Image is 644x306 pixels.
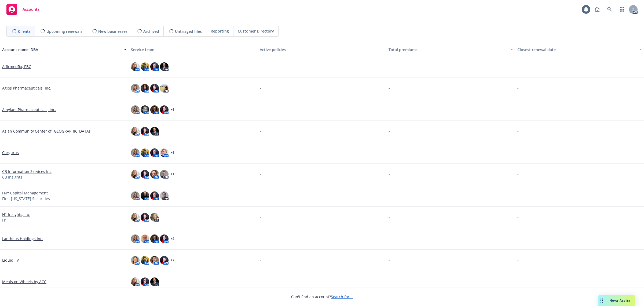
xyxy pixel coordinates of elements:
div: Drag to move [598,295,605,306]
img: photo [131,62,140,71]
span: Archived [143,29,159,34]
span: - [389,236,390,241]
a: + 1 [171,108,174,111]
span: - [260,279,261,284]
a: AffirmedRx, PBC [2,64,31,69]
span: - [389,279,390,284]
a: Meals on Wheels by ACC [2,279,46,284]
a: Liquid I.V [2,257,19,263]
img: photo [131,277,140,286]
button: Active policies [258,43,386,56]
div: Account name, DBA [2,47,121,52]
img: photo [160,148,169,157]
button: Nova Assist [598,295,635,306]
a: Cargurus [2,150,19,155]
img: photo [141,62,149,71]
img: photo [150,256,159,265]
img: photo [131,105,140,114]
img: photo [150,62,159,71]
span: Upcoming renewals [46,29,82,34]
img: photo [141,170,149,179]
a: H1 Insights, Inc [2,212,30,217]
img: photo [160,234,169,243]
span: - [517,257,519,263]
img: photo [160,62,169,71]
span: CB Insights [2,174,22,180]
span: - [260,64,261,69]
span: - [517,193,519,198]
span: - [389,257,390,263]
span: New businesses [98,29,127,34]
span: - [389,85,390,91]
a: FNY Capital Management [2,190,48,196]
img: photo [150,191,159,200]
a: Accounts [4,2,42,17]
a: + 1 [171,173,174,176]
span: - [260,150,261,155]
img: photo [150,170,159,179]
img: photo [131,191,140,200]
img: photo [141,213,149,222]
img: photo [131,234,140,243]
span: H1 [2,217,7,223]
a: CB Information Services Inc [2,169,52,174]
span: - [517,128,519,134]
span: - [260,214,261,220]
span: - [260,107,261,112]
a: Asian Community Center of [GEOGRAPHIC_DATA] [2,128,90,134]
span: - [517,85,519,91]
span: - [389,214,390,220]
div: Active policies [260,47,384,52]
img: photo [131,127,140,136]
div: Closest renewal date [517,47,636,52]
span: - [517,236,519,241]
span: - [260,85,261,91]
span: - [517,279,519,284]
span: - [389,171,390,177]
button: Closest renewal date [515,43,644,56]
img: photo [150,234,159,243]
img: photo [150,148,159,157]
button: Total premiums [386,43,515,56]
img: photo [160,170,169,179]
img: photo [131,213,140,222]
img: photo [150,277,159,286]
img: photo [160,105,169,114]
span: Accounts [23,7,39,12]
a: Alnylam Pharmaceuticals, Inc. [2,107,56,112]
span: - [517,64,519,69]
span: - [517,214,519,220]
a: + 1 [171,151,174,154]
div: Total premiums [389,47,507,52]
img: photo [150,213,159,222]
span: First [US_STATE] Securities [2,196,50,201]
span: Clients [18,29,31,34]
a: + 2 [171,237,174,240]
a: Report a Bug [592,4,603,15]
span: - [389,64,390,69]
img: photo [160,256,169,265]
img: photo [160,191,169,200]
img: photo [141,256,149,265]
a: Search [604,4,615,15]
img: photo [141,105,149,114]
img: photo [150,105,159,114]
img: photo [160,84,169,92]
span: - [260,193,261,198]
img: photo [141,234,149,243]
a: Search for it [331,294,353,299]
img: photo [150,127,159,136]
img: photo [141,277,149,286]
span: Customer Directory [238,28,274,34]
img: photo [141,191,149,200]
a: Agios Pharmaceuticals, Inc. [2,85,51,91]
img: photo [131,148,140,157]
a: Switch app [617,4,627,15]
span: - [389,193,390,198]
span: - [389,128,390,134]
span: - [517,107,519,112]
span: Untriaged files [175,29,202,34]
img: photo [150,84,159,92]
span: - [517,150,519,155]
img: photo [141,84,149,92]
